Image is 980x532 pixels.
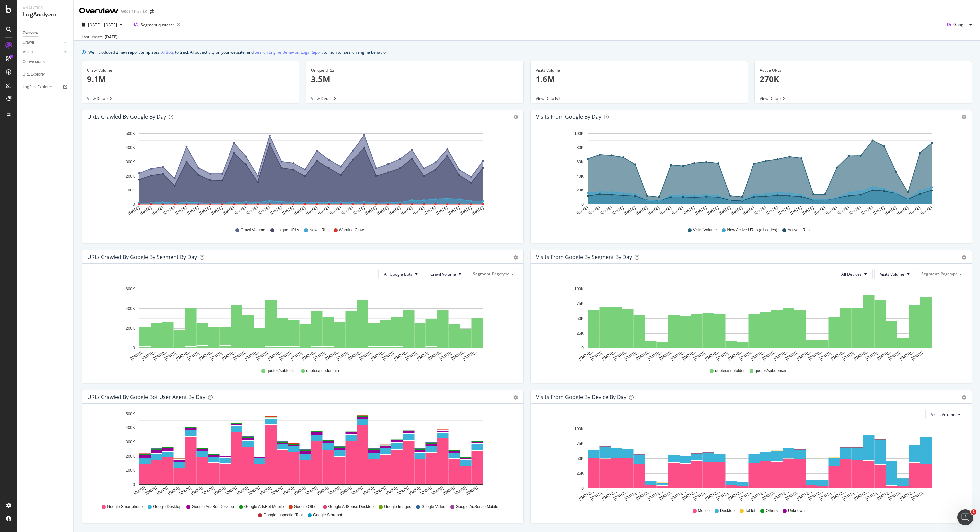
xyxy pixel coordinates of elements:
span: Unknown [788,508,805,514]
span: Mobile [698,508,710,514]
text: [DATE] [127,205,140,216]
text: 0 [581,202,584,207]
text: [DATE] [908,205,921,216]
text: [DATE] [813,205,826,216]
text: 0 [133,346,135,350]
a: Visits [23,49,62,56]
text: [DATE] [305,486,318,496]
text: [DATE] [742,205,755,216]
span: Others [766,508,778,514]
text: [DATE] [328,486,341,496]
span: New URLs [309,227,328,233]
text: [DATE] [447,205,461,216]
span: All Google Bots [384,271,412,277]
text: [DATE] [133,486,146,496]
text: 100K [574,131,583,136]
text: [DATE] [236,486,249,496]
text: 500K [126,131,135,136]
text: [DATE] [611,205,624,216]
div: Visits [23,49,33,56]
span: Visits Volume [931,412,955,417]
span: Google Video [421,504,445,510]
text: 500K [126,412,135,416]
text: 200K [126,326,135,331]
span: Visits Volume [880,271,904,277]
div: Visits From Google By Device By Day [536,394,626,400]
text: [DATE] [459,205,473,216]
text: [DATE] [718,205,731,216]
div: Last update [82,34,118,40]
div: Crawls [23,39,35,46]
div: We introduced 2 new report templates: to track AI bot activity on your website, and to monitor se... [88,49,388,56]
text: [DATE] [884,205,897,216]
div: arrow-right-arrow-left [150,9,154,14]
text: [DATE] [270,486,284,496]
span: Google AdsBot Desktop [192,504,234,510]
div: Visits Volume [536,67,743,73]
text: [DATE] [659,205,672,216]
text: [DATE] [412,205,425,216]
svg: A chart. [536,425,966,502]
span: New Active URLs (all codes) [727,227,777,233]
span: Crawl Volume [430,271,456,277]
span: View Details [87,96,109,101]
div: Unique URLs [311,67,518,73]
text: [DATE] [179,486,192,496]
span: Segment: quotes/* [141,22,174,28]
text: [DATE] [408,486,421,496]
span: quotes/subfolder [267,368,296,374]
text: [DATE] [156,486,169,496]
text: [DATE] [388,205,401,216]
span: Desktop [720,508,735,514]
div: gear [962,115,966,119]
text: [DATE] [163,205,176,216]
div: Visits from Google By Segment By Day [536,254,632,260]
text: 80K [576,146,583,150]
div: A chart. [87,285,518,362]
text: 20K [576,188,583,192]
a: URL Explorer [23,71,69,78]
text: [DATE] [376,205,389,216]
svg: A chart. [536,285,966,362]
text: [DATE] [202,486,215,496]
span: Google Desktop [153,504,181,510]
span: Segment [921,271,939,277]
text: 100K [574,287,583,291]
text: [DATE] [353,205,366,216]
text: [DATE] [801,205,814,216]
text: 50K [576,316,583,321]
text: 75K [576,441,583,446]
text: [DATE] [213,486,227,496]
text: [DATE] [825,205,838,216]
text: [DATE] [400,205,413,216]
text: [DATE] [465,486,479,496]
text: [DATE] [694,205,707,216]
button: Segment:quotes/* [131,19,183,30]
text: 50K [576,456,583,461]
button: All Devices [836,269,873,279]
div: gear [962,395,966,400]
text: [DATE] [186,205,200,216]
text: [DATE] [683,205,696,216]
text: [DATE] [317,205,330,216]
a: Conversions [23,58,69,65]
text: [DATE] [599,205,613,216]
text: [DATE] [364,205,378,216]
span: Pagetype [941,271,958,277]
span: View Details [536,96,558,101]
text: 25K [576,471,583,476]
text: [DATE] [420,486,433,496]
span: Crawl Volume [241,227,265,233]
span: Google Storebot [313,512,342,518]
text: 600K [126,287,135,291]
iframe: Intercom live chat [957,509,973,525]
text: 100K [126,468,135,473]
button: Crawl Volume [425,269,467,279]
text: [DATE] [623,205,636,216]
text: [DATE] [896,205,909,216]
div: URLs Crawled by Google bot User Agent By Day [87,394,205,400]
p: 9.1M [87,73,294,85]
span: quotes/subfolder [715,368,745,374]
text: [DATE] [225,486,238,496]
span: 1 [971,509,976,515]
